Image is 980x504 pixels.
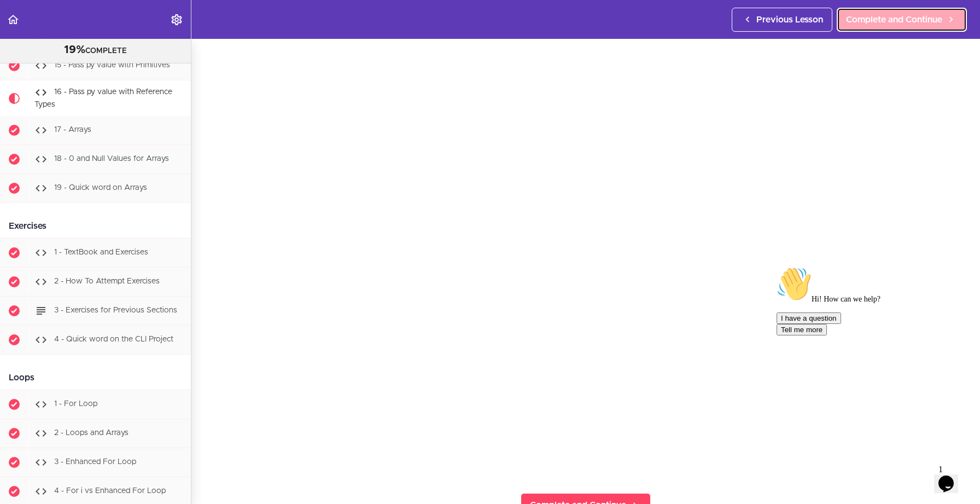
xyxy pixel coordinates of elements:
span: 1 - For Loop [54,401,97,408]
span: 4 - Quick word on the CLI Project [54,336,173,344]
span: Previous Lesson [756,13,823,26]
span: 15 - Pass py value with Primitives [54,61,170,69]
span: 16 - Pass py value with Reference Types [34,88,172,108]
div: 👋Hi! How can we help?I have a questionTell me more [4,4,201,73]
span: 17 - Arrays [54,126,91,134]
span: 19% [64,44,85,55]
a: Complete and Continue [837,8,967,32]
span: 1 - TextBook and Exercises [54,249,148,257]
svg: Back to course curriculum [7,13,20,26]
span: 3 - Exercises for Previous Sections [54,307,177,315]
span: 3 - Enhanced For Loop [54,459,136,466]
span: 19 - Quick word on Arrays [54,184,147,192]
span: Complete and Continue [846,13,942,26]
span: 4 - For i vs Enhanced For Loop [54,488,166,495]
button: I have a question [4,50,69,62]
span: Hi! How can we help? [4,33,108,41]
div: COMPLETE [14,43,177,57]
iframe: chat widget [772,262,969,455]
span: 18 - 0 and Null Values for Arrays [54,155,169,163]
span: 2 - Loops and Arrays [54,430,129,437]
span: 2 - How To Attempt Exercises [54,278,160,286]
iframe: chat widget [934,460,969,493]
svg: Settings Menu [170,13,183,26]
img: :wave: [4,4,39,39]
button: Tell me more [4,62,55,73]
a: Previous Lesson [732,8,832,32]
